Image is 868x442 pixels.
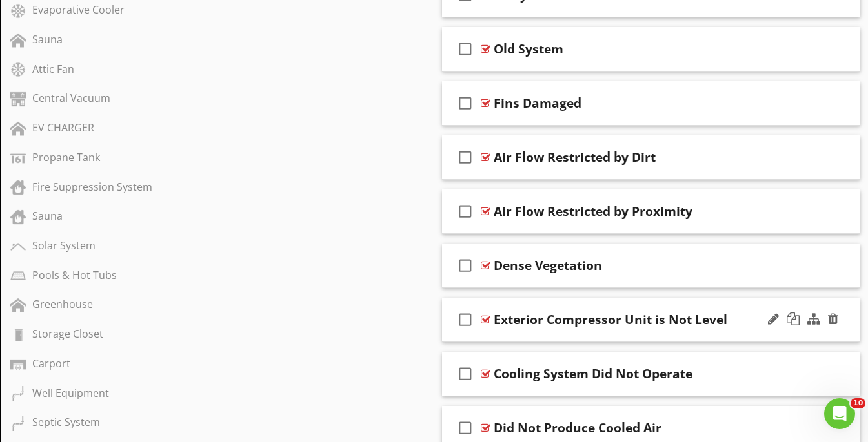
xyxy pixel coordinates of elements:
[455,196,476,227] i: check_box_outline_blank
[32,356,156,371] div: Carport
[32,326,156,341] div: Storage Closet
[32,414,156,430] div: Septic System
[32,208,156,224] div: Sauna
[32,149,156,165] div: Propane Tank
[455,142,476,173] i: check_box_outline_blank
[32,238,156,253] div: Solar System
[32,2,156,17] div: Evaporative Cooler
[32,385,156,401] div: Well Equipment
[32,179,156,195] div: Fire Suppression System
[494,420,661,436] div: Did Not Produce Cooled Air
[455,34,476,64] i: check_box_outline_blank
[494,366,692,381] div: Cooling System Did Not Operate
[494,41,563,57] div: Old System
[32,296,156,312] div: Greenhouse
[494,258,602,273] div: Dense Vegetation
[455,250,476,281] i: check_box_outline_blank
[494,204,692,219] div: Air Flow Restricted by Proximity
[455,88,476,119] i: check_box_outline_blank
[494,312,727,327] div: Exterior Compressor Unit is Not Level
[494,95,581,111] div: Fins Damaged
[32,61,156,77] div: Attic Fan
[32,120,156,135] div: EV CHARGER
[32,32,156,47] div: Sauna
[494,149,656,165] div: Air Flow Restricted by Dirt
[32,90,156,106] div: Central Vacuum
[851,398,865,408] span: 10
[32,267,156,283] div: Pools & Hot Tubs
[824,398,855,429] iframe: Intercom live chat
[455,358,476,389] i: check_box_outline_blank
[455,304,476,335] i: check_box_outline_blank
